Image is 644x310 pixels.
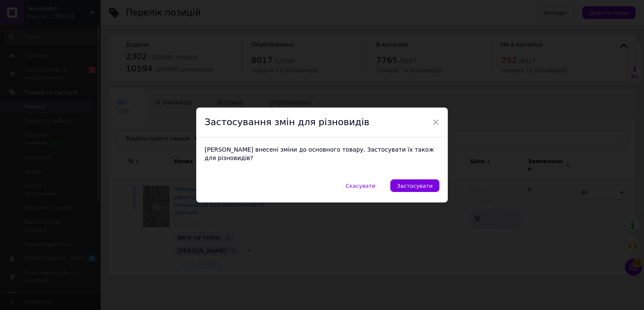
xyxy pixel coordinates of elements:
[337,177,384,194] button: Скасувати
[390,179,439,192] button: Застосувати
[205,146,439,162] div: [PERSON_NAME] внесені зміни до основного товару. Застосувати їх також для різновидів?
[345,183,375,189] span: Скасувати
[397,183,433,189] span: Застосувати
[432,115,439,129] span: ×
[196,108,448,138] div: Застосування змін для різновидів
